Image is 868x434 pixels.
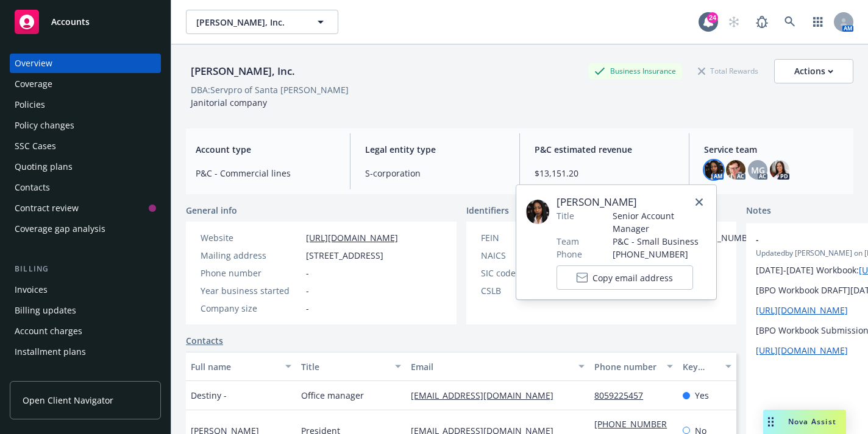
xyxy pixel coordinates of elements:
[191,389,227,402] span: Destiny -
[10,95,161,114] a: Policies
[10,263,161,275] div: Billing
[557,248,582,261] span: Phone
[557,209,574,222] span: Title
[594,360,659,373] div: Phone number
[750,10,774,34] a: Report a Bug
[751,164,765,177] span: MG
[778,10,802,34] a: Search
[692,63,764,79] div: Total Rewards
[196,143,335,156] span: Account type
[10,219,161,239] a: Coverage gap analysis
[10,198,161,218] a: Contract review
[613,235,706,248] span: P&C - Small Business
[692,195,706,209] a: close
[201,231,301,244] div: Website
[589,352,677,381] button: Phone number
[707,12,718,23] div: 24
[10,178,161,197] a: Contacts
[191,97,267,108] span: Janitorial company
[10,157,161,177] a: Quoting plans
[535,167,674,180] span: $13,151.20
[592,271,673,284] span: Copy email address
[15,54,52,73] div: Overview
[51,17,90,27] span: Accounts
[201,302,301,315] div: Company size
[15,198,79,218] div: Contract review
[15,178,50,197] div: Contacts
[557,195,706,209] span: [PERSON_NAME]
[301,389,364,402] span: Office manager
[678,352,736,381] button: Key contact
[306,302,309,315] span: -
[613,209,706,235] span: Senior Account Manager
[186,63,300,79] div: [PERSON_NAME], Inc.
[10,136,161,156] a: SSC Cases
[15,116,74,135] div: Policy changes
[201,267,301,279] div: Phone number
[191,83,349,96] div: DBA: Servpro of Santa [PERSON_NAME]
[756,304,848,316] a: [URL][DOMAIN_NAME]
[15,219,105,239] div: Coverage gap analysis
[763,410,846,434] button: Nova Assist
[15,157,73,177] div: Quoting plans
[201,249,301,262] div: Mailing address
[296,352,407,381] button: Title
[306,267,309,279] span: -
[10,74,161,94] a: Coverage
[15,74,52,94] div: Coverage
[704,143,844,156] span: Service team
[788,416,836,427] span: Nova Assist
[10,342,161,362] a: Installment plans
[306,284,309,297] span: -
[15,342,86,362] div: Installment plans
[365,167,505,180] span: S-corporation
[10,116,161,135] a: Policy changes
[10,54,161,73] a: Overview
[411,390,563,401] a: [EMAIL_ADDRESS][DOMAIN_NAME]
[23,394,113,407] span: Open Client Navigator
[481,231,582,244] div: FEIN
[186,352,296,381] button: Full name
[306,232,398,243] a: [URL][DOMAIN_NAME]
[10,5,161,39] a: Accounts
[594,390,653,401] a: 8059225457
[15,136,56,156] div: SSC Cases
[481,249,582,262] div: NAICS
[613,248,706,261] span: [PHONE_NUMBER]
[722,10,746,34] a: Start snowing
[774,59,853,83] button: Actions
[10,280,161,299] a: Invoices
[704,160,724,180] img: photo
[588,63,682,79] div: Business Insurance
[763,410,778,434] div: Drag to move
[15,95,45,114] div: Policies
[15,280,48,299] div: Invoices
[186,10,338,34] button: [PERSON_NAME], Inc.
[411,360,571,373] div: Email
[746,204,771,219] span: Notes
[10,301,161,320] a: Billing updates
[196,167,335,180] span: P&C - Commercial lines
[306,249,383,262] span: [STREET_ADDRESS]
[481,284,582,297] div: CSLB
[526,200,549,224] img: employee photo
[466,204,509,217] span: Identifiers
[683,360,718,373] div: Key contact
[15,301,76,320] div: Billing updates
[186,204,237,217] span: General info
[794,60,833,83] div: Actions
[15,321,82,341] div: Account charges
[10,321,161,341] a: Account charges
[695,389,709,402] span: Yes
[481,267,582,279] div: SIC code
[756,345,848,356] a: [URL][DOMAIN_NAME]
[726,160,745,180] img: photo
[201,284,301,297] div: Year business started
[535,143,674,156] span: P&C estimated revenue
[191,360,278,373] div: Full name
[186,334,223,347] a: Contacts
[301,360,388,373] div: Title
[557,235,579,248] span: Team
[196,16,302,29] span: [PERSON_NAME], Inc.
[406,352,589,381] button: Email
